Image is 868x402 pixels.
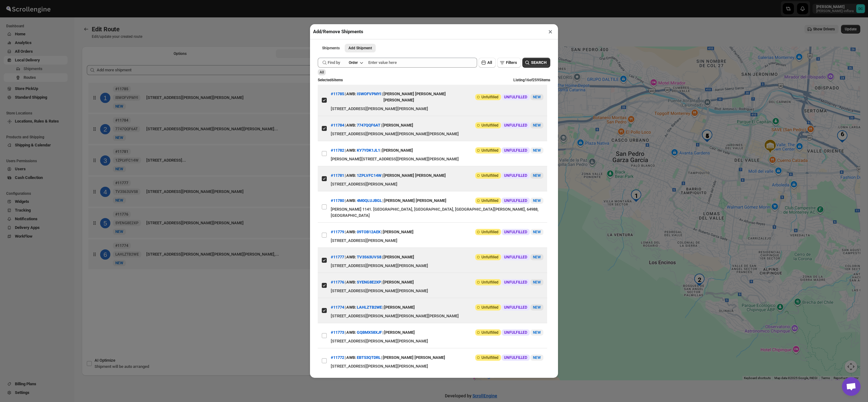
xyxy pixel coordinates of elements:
button: #11779 [331,230,344,234]
span: UNFULFILLED [504,330,527,335]
span: Selected 6 items [318,78,343,82]
span: Unfulfilled [481,305,498,310]
span: AWB: [346,254,356,260]
button: × [546,27,555,36]
button: ISWOFVPMYI [357,92,381,96]
div: [STREET_ADDRESS][PERSON_NAME] [331,181,543,187]
div: [STREET_ADDRESS][PERSON_NAME][PERSON_NAME] [331,263,543,269]
span: AWB: [346,147,356,154]
div: [STREET_ADDRESS][PERSON_NAME][PERSON_NAME][PERSON_NAME] [331,313,543,319]
span: Unfulfilled [481,280,498,285]
span: UNFULFILLED [504,255,527,260]
div: [PERSON_NAME] [383,120,413,131]
button: Order [345,58,366,67]
span: UNFULFILLED [504,148,527,153]
div: [STREET_ADDRESS][PERSON_NAME][PERSON_NAME] [331,338,543,344]
span: NEW [533,148,541,153]
span: AWB: [346,122,356,128]
div: [STREET_ADDRESS][PERSON_NAME][PERSON_NAME] [331,363,543,369]
div: [PERSON_NAME] [383,277,414,288]
button: SYENG8E2XP [357,280,381,284]
div: [PERSON_NAME] [382,145,413,156]
button: #11773 [331,330,344,335]
span: NEW [533,199,541,203]
div: [STREET_ADDRESS][PERSON_NAME][PERSON_NAME] [331,106,543,112]
div: | | [331,277,414,288]
button: LAHLZTB2WE [357,305,382,310]
span: NEW [533,355,541,360]
button: #11781 [331,173,344,178]
span: UNFULFILLED [504,95,527,100]
span: Unfulfilled [481,198,498,203]
button: #11782 [331,148,344,153]
div: | | [331,352,445,363]
span: UNFULFILLED [504,198,527,203]
span: NEW [533,230,541,234]
button: All [479,58,496,68]
div: [PERSON_NAME] [383,252,414,263]
span: Unfulfilled [481,255,498,260]
span: All [320,70,324,74]
button: #11785 [331,92,344,96]
button: #11774 [331,305,344,310]
button: GQBMX58XJF [357,330,382,335]
button: 4M0QLUJBGL [357,198,382,203]
span: UNFULFILLED [504,355,527,360]
span: UNFULFILLED [504,173,527,178]
span: Listing 16 of 2595 items [513,78,550,82]
div: | | [331,120,413,131]
span: All [487,60,492,65]
button: Filters [497,58,521,68]
span: NEW [533,173,541,178]
button: TV3S63UVS8 [357,255,381,259]
div: | | [331,145,413,156]
span: Unfulfilled [481,355,498,360]
span: NEW [533,280,541,284]
button: 7747QQF6AT [357,123,380,127]
span: SEARCH [531,60,547,66]
a: Open chat [842,377,861,396]
span: Unfulfilled [481,148,498,153]
span: UNFULFILLED [504,230,527,234]
div: | | [331,252,414,263]
span: Add Shipment [348,46,372,51]
button: #11780 [331,198,344,203]
div: | | [331,88,474,106]
span: AWB: [346,329,356,336]
div: [PERSON_NAME][STREET_ADDRESS][PERSON_NAME][PERSON_NAME] [331,156,543,162]
span: AWB: [346,279,356,285]
div: [STREET_ADDRESS][PERSON_NAME] [331,238,543,244]
span: UNFULFILLED [504,305,527,310]
div: Order [349,60,358,65]
span: Unfulfilled [481,330,498,335]
span: NEW [533,330,541,335]
span: UNFULFILLED [504,280,527,285]
span: Shipments [322,46,340,51]
div: [PERSON_NAME] [384,327,415,338]
button: #11776 [331,280,344,284]
span: Unfulfilled [481,173,498,178]
div: [PERSON_NAME] [384,302,415,313]
button: #11772 [331,355,344,360]
div: [PERSON_NAME] 1141. [GEOGRAPHIC_DATA], [GEOGRAPHIC_DATA], [GEOGRAPHIC_DATA][PERSON_NAME], 64988, ... [331,206,543,219]
span: Unfulfilled [481,230,498,234]
button: 09TOB12AEK [357,230,381,234]
h2: Add/Remove Shipments [313,29,363,35]
button: #11784 [331,123,344,127]
input: Enter value here [368,58,477,68]
span: AWB: [346,229,356,235]
span: AWB: [346,198,356,204]
div: [STREET_ADDRESS][PERSON_NAME][PERSON_NAME] [331,288,543,294]
button: EBT53QTDRL [357,355,381,360]
span: AWB: [346,172,356,179]
span: Find by [328,60,340,66]
div: | | [331,226,414,238]
div: [PERSON_NAME] [PERSON_NAME] [383,170,446,181]
span: Unfulfilled [481,123,498,128]
div: [PERSON_NAME] [PERSON_NAME] [PERSON_NAME] [383,88,474,106]
div: [PERSON_NAME] [PERSON_NAME] [384,195,446,206]
span: AWB: [346,355,356,361]
span: NEW [533,255,541,259]
div: | | [331,327,415,338]
button: SEARCH [522,58,550,68]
